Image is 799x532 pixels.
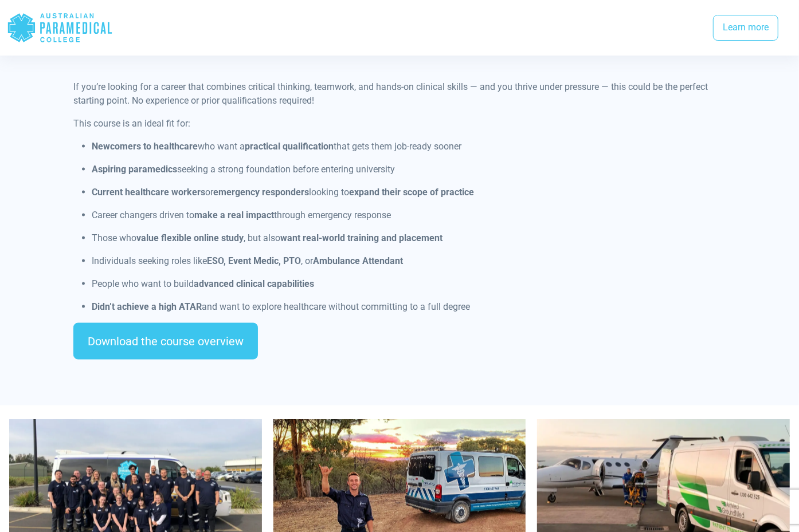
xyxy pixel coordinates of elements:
strong: Ambulance Attendant [313,255,403,266]
strong: Newcomers to healthcare [92,141,198,152]
p: If you’re looking for a career that combines critical thinking, teamwork, and hands-on clinical s... [73,80,726,108]
p: or looking to [92,186,726,199]
strong: practical qualification [245,141,334,152]
p: Those who , but also [92,231,726,245]
a: Download the course overview [73,323,258,360]
strong: want real-world training and placement [280,232,442,243]
p: Career changers driven to through emergency response [92,208,726,222]
div: Australian Paramedical College [7,9,113,46]
p: seeking a strong foundation before entering university [92,163,726,176]
strong: emergency responders [213,187,309,198]
strong: Current healthcare workers [92,187,205,198]
strong: Aspiring paramedics [92,164,177,175]
strong: ESO, Event Medic, PTO [207,255,301,266]
p: People who want to build [92,277,726,291]
strong: value flexible online study [136,232,244,243]
strong: expand their scope of practice [349,187,474,198]
p: Individuals seeking roles like , or [92,254,726,268]
a: Learn more [713,15,778,41]
p: This course is an ideal fit for: [73,117,726,131]
strong: advanced clinical capabilities [194,278,314,289]
p: and want to explore healthcare without committing to a full degree [92,300,726,314]
p: who want a that gets them job-ready sooner [92,140,726,153]
strong: Didn’t achieve a high ATAR [92,301,202,312]
strong: make a real impact [194,210,274,220]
